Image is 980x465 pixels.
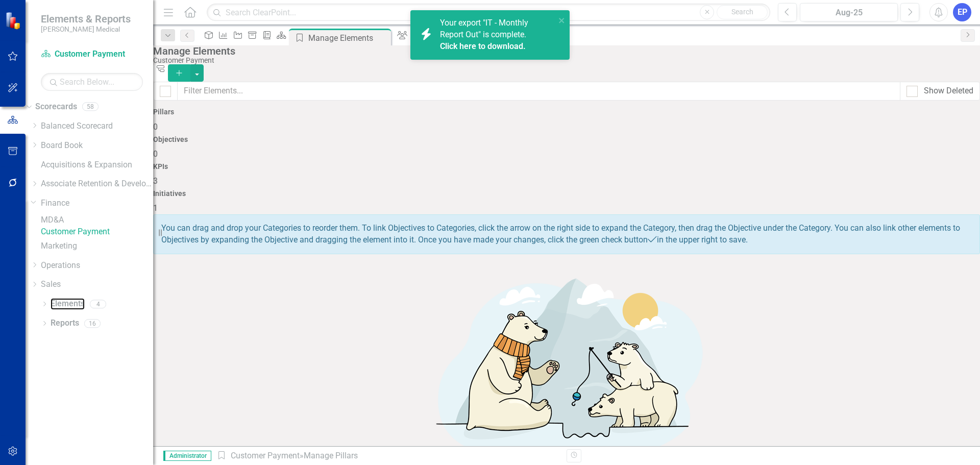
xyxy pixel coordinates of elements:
[440,41,526,51] a: Click here to download.
[440,18,553,53] span: Your export "IT - Monthly Report Out" is complete.
[90,300,106,308] div: 4
[731,8,753,16] span: Search
[41,140,153,152] a: Board Book
[558,14,566,26] button: close
[153,190,980,198] h4: Initiatives
[41,198,153,209] a: Finance
[41,13,131,25] span: Elements & Reports
[953,3,971,21] button: EP
[41,178,153,190] a: Associate Retention & Development
[41,226,153,238] a: Customer Payment
[308,32,388,44] div: Manage Elements
[153,136,980,143] h4: Objectives
[84,319,101,328] div: 16
[216,450,559,462] div: » Manage Pillars
[153,214,980,254] div: You can drag and drop your Categories to reorder them. To link Objectives to Categories, click th...
[41,120,153,132] a: Balanced Scorecard
[41,279,153,290] a: Sales
[163,451,211,461] span: Administrator
[51,317,79,329] a: Reports
[177,82,900,101] input: Filter Elements...
[924,85,973,97] div: Show Deleted
[153,108,980,116] h4: Pillars
[41,260,153,272] a: Operations
[41,214,153,226] a: MD&A
[803,7,894,19] div: Aug-25
[41,73,143,91] input: Search Below...
[51,298,85,310] a: Elements
[41,159,153,171] a: Acquisitions & Expansion
[717,5,768,19] button: Search
[41,240,153,252] a: Marketing
[153,163,980,170] h4: KPIs
[35,101,77,113] a: Scorecards
[5,12,23,30] img: ClearPoint Strategy
[41,48,143,60] a: Customer Payment
[231,451,300,460] a: Customer Payment
[800,3,898,21] button: Aug-25
[41,25,131,33] small: [PERSON_NAME] Medical
[207,4,770,21] input: Search ClearPoint...
[82,103,99,111] div: 58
